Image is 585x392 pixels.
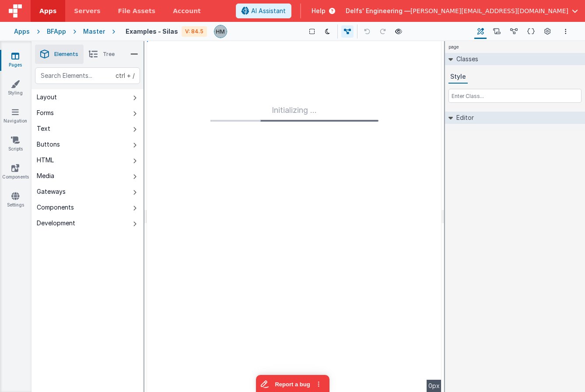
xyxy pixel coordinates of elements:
[37,219,75,227] div: Development
[37,93,57,101] div: Layout
[236,3,291,18] button: AI Assistant
[453,112,474,124] h2: Editor
[116,71,125,80] div: ctrl
[74,7,100,15] span: Servers
[214,25,227,38] img: 1b65a3e5e498230d1b9478315fee565b
[32,121,144,136] button: Text
[118,7,156,15] span: File Assets
[14,27,30,36] div: Apps
[32,215,144,231] button: Development
[116,67,135,84] span: + /
[32,136,144,152] button: Buttons
[37,140,60,149] div: Buttons
[448,70,468,84] button: Style
[312,7,326,15] span: Help
[147,41,441,392] div: -->
[37,203,74,212] div: Components
[453,53,478,65] h2: Classes
[37,171,54,180] div: Media
[32,184,144,199] button: Gateways
[47,27,66,36] div: BFApp
[560,26,571,37] button: Options
[37,124,50,133] div: Text
[32,168,144,184] button: Media
[32,152,144,168] button: HTML
[126,28,178,35] h4: Examples - Silas
[427,380,441,392] div: 0px
[410,7,568,15] span: [PERSON_NAME][EMAIL_ADDRESS][DOMAIN_NAME]
[35,67,140,84] input: Search Elements...
[103,51,115,58] span: Tree
[445,41,462,53] h4: page
[37,187,66,196] div: Gateways
[448,89,581,103] input: Enter Class...
[251,7,286,15] span: AI Assistant
[182,26,207,37] div: V: 84.5
[32,105,144,121] button: Forms
[346,7,410,15] span: Delfs' Engineering —
[39,7,56,15] span: Apps
[346,7,578,15] button: Delfs' Engineering — [PERSON_NAME][EMAIL_ADDRESS][DOMAIN_NAME]
[210,104,378,122] div: Initializing ...
[37,108,54,117] div: Forms
[32,199,144,215] button: Components
[37,156,54,164] div: HTML
[54,51,78,58] span: Elements
[83,27,105,36] div: Master
[32,89,144,105] button: Layout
